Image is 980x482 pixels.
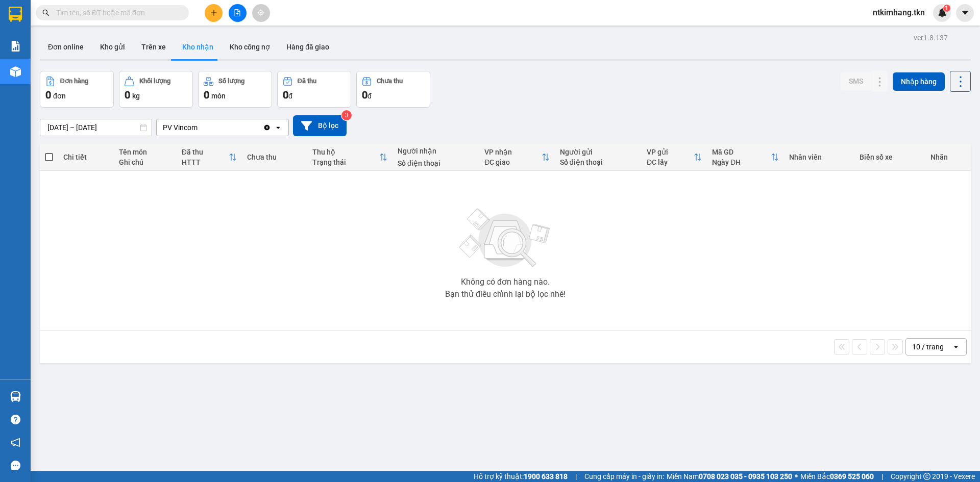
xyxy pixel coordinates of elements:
[10,41,21,52] img: solution-icon
[647,148,694,156] div: VP gửi
[45,89,51,101] span: 0
[274,123,282,132] svg: open
[667,471,792,482] span: Miền Nam
[474,471,568,482] span: Hỗ trợ kỹ thuật:
[11,461,20,470] span: message
[945,5,948,12] span: 1
[198,71,272,108] button: Số lượng0món
[800,471,874,482] span: Miền Bắc
[484,158,542,166] div: ĐC giao
[132,92,140,100] span: kg
[938,8,947,17] img: icon-new-feature
[923,473,930,480] span: copyright
[707,144,784,171] th: Toggle SortBy
[119,158,171,166] div: Ghi chú
[912,342,944,352] div: 10 / trang
[53,92,66,100] span: đơn
[881,471,883,482] span: |
[11,438,20,447] span: notification
[10,66,21,77] img: warehouse-icon
[92,35,133,59] button: Kho gửi
[119,148,171,156] div: Tên món
[177,144,242,171] th: Toggle SortBy
[341,110,352,120] sup: 3
[277,71,351,108] button: Đã thu0đ
[278,35,337,59] button: Hàng đã giao
[362,89,367,101] span: 0
[182,158,229,166] div: HTTT
[125,89,130,101] span: 0
[454,202,556,274] img: svg+xml;base64,PHN2ZyBjbGFzcz0ibGlzdC1wbHVnX19zdmciIHhtbG5zPSJodHRwOi8vd3d3LnczLm9yZy8yMDAwL3N2Zy...
[479,144,555,171] th: Toggle SortBy
[961,8,970,17] span: caret-down
[445,290,566,298] div: Bạn thử điều chỉnh lại bộ lọc nhé!
[642,144,707,171] th: Toggle SortBy
[222,35,278,59] button: Kho công nợ
[42,9,50,16] span: search
[205,4,223,22] button: plus
[174,35,222,59] button: Kho nhận
[229,4,247,22] button: file-add
[263,123,271,132] svg: Clear value
[234,9,241,16] span: file-add
[257,9,264,16] span: aim
[139,78,170,85] div: Khối lượng
[841,72,871,90] button: SMS
[484,148,542,156] div: VP nhận
[956,4,974,22] button: caret-down
[712,158,771,166] div: Ngày ĐH
[40,119,152,136] input: Select a date range.
[312,158,379,166] div: Trạng thái
[163,122,198,133] div: PV Vincom
[356,71,430,108] button: Chưa thu0đ
[119,71,193,108] button: Khối lượng0kg
[860,153,920,161] div: Biển số xe
[211,92,226,100] span: món
[247,153,302,161] div: Chưa thu
[312,148,379,156] div: Thu hộ
[930,153,966,161] div: Nhãn
[699,472,792,480] strong: 0708 023 035 - 0935 103 250
[133,35,174,59] button: Trên xe
[210,9,217,16] span: plus
[943,5,950,12] sup: 1
[377,78,403,85] div: Chưa thu
[789,153,849,161] div: Nhân viên
[204,89,209,101] span: 0
[293,115,347,136] button: Bộ lọc
[893,72,945,91] button: Nhập hàng
[712,148,771,156] div: Mã GD
[252,4,270,22] button: aim
[560,148,636,156] div: Người gửi
[288,92,292,100] span: đ
[367,92,372,100] span: đ
[461,278,550,286] div: Không có đơn hàng nào.
[40,35,92,59] button: Đơn online
[647,158,694,166] div: ĐC lấy
[182,148,229,156] div: Đã thu
[952,343,960,351] svg: open
[218,78,244,85] div: Số lượng
[283,89,288,101] span: 0
[11,415,20,424] span: question-circle
[398,147,474,155] div: Người nhận
[865,6,933,19] span: ntkimhang.tkn
[298,78,316,85] div: Đã thu
[398,159,474,167] div: Số điện thoại
[56,7,177,18] input: Tìm tên, số ĐT hoặc mã đơn
[795,474,798,478] span: ⚪️
[63,153,108,161] div: Chi tiết
[60,78,88,85] div: Đơn hàng
[560,158,636,166] div: Số điện thoại
[40,71,114,108] button: Đơn hàng0đơn
[575,471,577,482] span: |
[199,122,200,133] input: Selected PV Vincom.
[307,144,393,171] th: Toggle SortBy
[830,472,874,480] strong: 0369 525 060
[914,32,948,43] div: ver 1.8.137
[584,471,664,482] span: Cung cấp máy in - giấy in:
[524,472,568,480] strong: 1900 633 818
[9,7,22,22] img: logo-vxr
[10,391,21,402] img: warehouse-icon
